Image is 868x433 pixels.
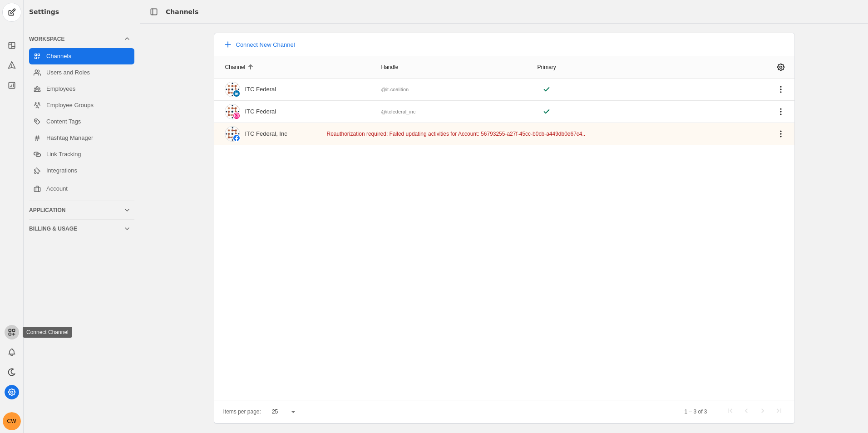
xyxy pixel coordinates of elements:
[29,64,134,81] a: Users and Roles
[225,82,240,97] img: cache
[225,64,246,71] div: Channel
[29,97,134,113] a: Employee Groups
[166,7,198,16] div: Channels
[225,127,240,141] img: cache
[29,181,134,197] a: Account
[684,407,707,416] div: 1 – 3 of 3
[29,203,134,217] mat-expansion-panel-header: Application
[3,412,21,430] button: CW
[225,104,240,119] img: cache
[381,64,399,71] div: Handle
[29,146,134,162] a: Link Tracking
[23,327,72,338] div: Connect Channel
[381,108,416,115] div: @itcfederal_inc
[29,162,134,179] a: Integrations
[773,126,789,142] app-icon-button: Channel Menu
[245,86,276,93] div: ITC Federal
[538,64,564,71] div: Primary
[381,64,407,71] div: Handle
[773,81,789,98] app-icon-button: Channel Menu
[29,225,123,232] div: Billing & Usage
[29,32,134,46] mat-expansion-panel-header: Workspace
[225,64,254,71] div: Channel
[29,207,123,214] div: Application
[29,48,134,64] a: Channels
[223,407,261,416] div: Items per page:
[272,408,278,415] span: 25
[381,86,409,93] div: @it-coalition
[773,103,789,120] app-icon-button: Channel Menu
[29,46,134,199] div: Workspace
[245,130,287,138] div: ITC Federal, Inc
[29,113,134,130] a: Content Tags
[218,36,301,53] button: Connect New Channel
[327,127,586,141] div: Reauthorization required: Failed updating activities for Account: 56793255-a27f-45cc-b0cb-a449db0...
[538,64,556,71] div: Primary
[245,108,276,115] div: ITC Federal
[236,41,295,48] span: Connect New Channel
[29,35,123,43] div: Workspace
[29,130,134,146] a: Hashtag Manager
[29,81,134,97] a: Employees
[29,221,134,236] mat-expansion-panel-header: Billing & Usage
